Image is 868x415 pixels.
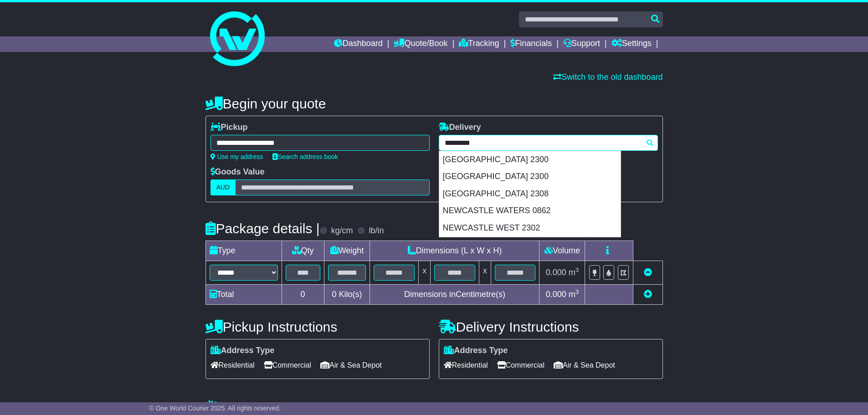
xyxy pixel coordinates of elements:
[205,285,282,305] td: Total
[272,153,338,160] a: Search address book
[149,405,281,412] span: © One World Courier 2025. All rights reserved.
[370,241,539,261] td: Dimensions (L x W x H)
[553,72,663,82] a: Switch to the old dashboard
[439,319,663,334] h4: Delivery Instructions
[324,241,370,261] td: Weight
[331,226,353,236] label: kg/cm
[205,400,663,415] h4: Warranty & Insurance
[205,319,430,334] h4: Pickup Instructions
[510,36,552,52] a: Financials
[569,268,579,277] span: m
[205,96,663,111] h4: Begin your quote
[264,358,311,372] span: Commercial
[439,185,621,203] div: [GEOGRAPHIC_DATA] 2308
[282,285,324,305] td: 0
[575,266,579,273] sup: 3
[394,36,447,52] a: Quote/Book
[546,290,566,299] span: 0.000
[539,241,585,261] td: Volume
[419,261,431,285] td: x
[644,290,652,299] a: Add new item
[211,346,275,356] label: Address Type
[439,168,621,185] div: [GEOGRAPHIC_DATA] 2300
[563,36,600,52] a: Support
[546,268,566,277] span: 0.000
[205,241,282,261] td: Type
[439,123,481,133] label: Delivery
[282,241,324,261] td: Qty
[611,36,652,52] a: Settings
[211,179,236,195] label: AUD
[439,220,621,237] div: NEWCASTLE WEST 2302
[644,268,652,277] a: Remove this item
[211,123,248,133] label: Pickup
[497,358,544,372] span: Commercial
[205,221,320,236] h4: Package details |
[439,202,621,220] div: NEWCASTLE WATERS 0862
[444,358,488,372] span: Residential
[320,358,382,372] span: Air & Sea Depot
[334,36,383,52] a: Dashboard
[554,358,615,372] span: Air & Sea Depot
[211,358,255,372] span: Residential
[211,153,263,160] a: Use my address
[459,36,499,52] a: Tracking
[479,261,491,285] td: x
[211,167,265,177] label: Goods Value
[324,285,370,305] td: Kilo(s)
[369,226,384,236] label: lb/in
[444,346,508,356] label: Address Type
[370,285,539,305] td: Dimensions in Centimetre(s)
[439,135,658,151] typeahead: Please provide city
[332,290,336,299] span: 0
[575,288,579,295] sup: 3
[439,151,621,169] div: [GEOGRAPHIC_DATA] 2300
[569,290,579,299] span: m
